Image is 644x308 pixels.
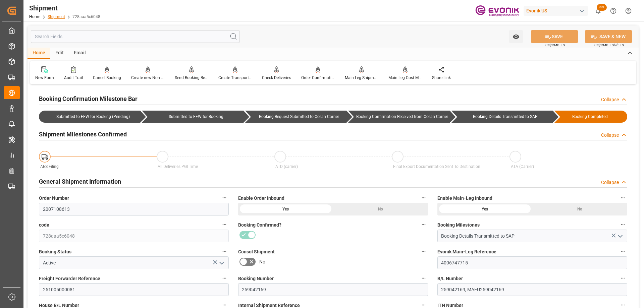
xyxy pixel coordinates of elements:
[419,274,428,283] button: Booking Number
[509,30,523,43] button: open menu
[601,179,619,186] div: Collapse
[64,75,83,81] div: Audit Trail
[220,247,229,256] button: Booking Status
[158,164,198,169] span: All Deliveries PGI Time
[259,258,265,265] span: No
[39,195,69,202] span: Order Number
[39,275,100,282] span: Freight Forwarder Reference
[218,75,252,81] div: Create Transport Unit
[175,75,208,81] div: Send Booking Request To ABS
[220,220,229,229] button: code
[419,193,428,202] button: Enable Order Inbound
[149,111,243,123] div: Submitted to FFW for Booking
[262,75,291,81] div: Check Deliveries
[531,30,578,43] button: SAVE
[524,6,588,16] div: Evonik US
[419,220,428,229] button: Booking Confirmed?
[238,203,333,215] div: Yes
[388,75,422,81] div: Main-Leg Cost Message
[597,4,607,11] span: 99+
[585,30,632,43] button: SAVE & NEW
[451,111,553,123] div: Booking Details Transmitted to SAP
[475,5,519,17] img: Evonik-brand-mark-Deep-Purple-RGB.jpeg_1700498283.jpeg
[28,48,50,59] div: Home
[419,247,428,256] button: Consol Shipment
[619,220,627,229] button: Booking Milestones
[393,164,480,169] span: Final Export Documentation Sent To Destination
[606,3,621,18] button: Help Center
[48,14,65,19] a: Shipment
[614,231,625,241] button: open menu
[594,43,624,48] span: Ctrl/CMD + Shift + S
[348,111,449,123] div: Booking Confirmation Received from Ocean Carrier
[511,164,534,169] span: ATA (Carrier)
[220,274,229,283] button: Freight Forwarder Reference
[252,111,346,123] div: Booking Request Submitted to Ocean Carrier
[69,48,91,59] div: Email
[619,247,627,256] button: Evonik Main-Leg Reference
[333,203,428,215] div: No
[601,132,619,139] div: Collapse
[355,111,449,123] div: Booking Confirmation Received from Ocean Carrier
[40,164,59,169] span: AES Filing
[31,30,240,43] input: Search Fields
[619,193,627,202] button: Enable Main-Leg Inbound
[432,75,451,81] div: Share Link
[46,111,140,123] div: Submitted to FFW for Booking (Pending)
[532,203,627,215] div: No
[39,222,49,229] span: code
[142,111,243,123] div: Submitted to FFW for Booking
[39,94,138,103] h2: Booking Confirmation Milestone Bar
[301,75,335,81] div: Order Confirmation
[245,111,346,123] div: Booking Request Submitted to Ocean Carrier
[93,75,121,81] div: Cancel Booking
[554,111,627,123] div: Booking Completed
[437,248,496,255] span: Evonik Main-Leg Reference
[35,75,54,81] div: New Form
[619,274,627,283] button: B/L Number
[458,111,553,123] div: Booking Details Transmitted to SAP
[216,258,226,268] button: open menu
[29,3,100,13] div: Shipment
[437,275,463,282] span: B/L Number
[601,96,619,103] div: Collapse
[275,164,298,169] span: ATD (carrier)
[238,248,275,255] span: Consol Shipment
[524,4,591,17] button: Evonik US
[545,43,565,48] span: Ctrl/CMD + S
[39,177,121,186] h2: General Shipment Information
[131,75,165,81] div: Create new Non-Conformance
[561,111,619,123] div: Booking Completed
[39,111,140,123] div: Submitted to FFW for Booking (Pending)
[50,48,69,59] div: Edit
[238,195,284,202] span: Enable Order Inbound
[591,3,606,18] button: show 100 new notifications
[39,248,71,255] span: Booking Status
[437,203,532,215] div: Yes
[238,275,274,282] span: Booking Number
[345,75,378,81] div: Main Leg Shipment
[437,195,492,202] span: Enable Main-Leg Inbound
[220,193,229,202] button: Order Number
[39,130,127,139] h2: Shipment Milestones Confirmed
[238,222,281,229] span: Booking Confirmed?
[29,14,40,19] a: Home
[437,222,480,229] span: Booking Milestones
